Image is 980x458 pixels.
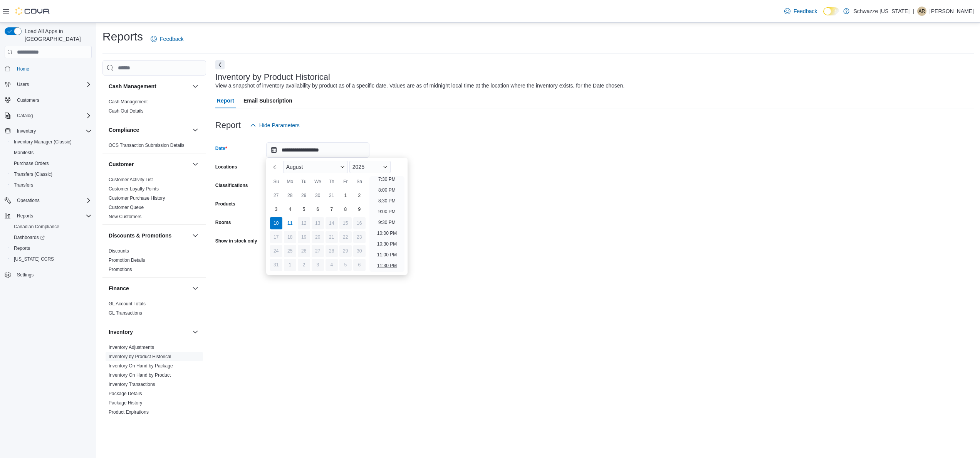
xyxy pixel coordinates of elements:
[109,310,142,316] span: GL Transactions
[11,137,75,146] a: Inventory Manager (Classic)
[312,203,324,216] div: day-6
[913,7,914,16] p: |
[353,203,366,216] div: day-9
[339,259,352,271] div: day-5
[17,81,29,88] span: Users
[102,97,206,119] div: Cash Management
[148,31,186,47] a: Feedback
[269,189,366,272] div: August, 2025
[794,7,817,15] span: Feedback
[14,270,92,280] span: Settings
[326,175,338,188] div: Th
[215,219,231,226] label: Rooms
[109,418,144,424] span: Purchase Orders
[853,7,910,16] p: Schwazze [US_STATE]
[339,217,352,229] div: day-15
[270,217,282,229] div: day-10
[109,83,156,90] h3: Cash Management
[11,148,92,157] span: Manifests
[312,259,324,271] div: day-3
[369,176,404,272] ul: Time
[14,211,92,221] span: Reports
[191,125,200,135] button: Compliance
[11,170,92,179] span: Transfers (Classic)
[22,27,92,43] span: Load All Apps in [GEOGRAPHIC_DATA]
[14,256,54,262] span: [US_STATE] CCRS
[215,60,225,69] button: Next
[2,94,95,106] button: Customers
[781,3,820,19] a: Feedback
[11,254,92,264] span: Washington CCRS
[11,148,37,157] a: Manifests
[191,327,200,337] button: Inventory
[312,231,324,243] div: day-20
[298,245,310,257] div: day-26
[14,160,49,167] span: Purchase Orders
[109,382,155,387] a: Inventory Transactions
[109,195,165,201] span: Customer Purchase History
[284,175,296,188] div: Mo
[215,201,235,207] label: Products
[11,159,52,168] a: Purchase Orders
[8,136,95,147] button: Inventory Manager (Classic)
[215,164,237,170] label: Locations
[11,222,92,231] span: Canadian Compliance
[14,150,34,156] span: Manifests
[109,419,144,424] a: Purchase Orders
[102,299,206,321] div: Finance
[353,231,366,243] div: day-23
[14,80,92,89] span: Users
[326,245,338,257] div: day-28
[102,141,206,153] div: Compliance
[339,189,352,202] div: day-1
[339,231,352,243] div: day-22
[191,160,200,169] button: Customer
[109,400,142,406] a: Package History
[14,245,30,251] span: Reports
[17,213,33,219] span: Reports
[17,97,39,103] span: Customers
[14,96,42,105] a: Customers
[11,244,33,253] a: Reports
[8,254,95,264] button: [US_STATE] CCRS
[217,93,234,108] span: Report
[2,210,95,221] button: Reports
[109,99,148,104] a: Cash Management
[109,126,189,134] button: Compliance
[160,35,183,43] span: Feedback
[326,231,338,243] div: day-21
[284,245,296,257] div: day-25
[8,221,95,232] button: Canadian Compliance
[109,301,146,307] span: GL Account Totals
[109,345,154,350] a: Inventory Adjustments
[109,258,145,263] a: Promotion Details
[312,217,324,229] div: day-13
[14,224,59,230] span: Canadian Compliance
[109,160,189,168] button: Customer
[215,182,248,189] label: Classifications
[919,7,925,16] span: AR
[374,261,400,270] li: 11:30 PM
[312,189,324,202] div: day-30
[191,284,200,293] button: Finance
[109,409,149,415] a: Product Expirations
[14,111,92,120] span: Catalog
[215,82,625,90] div: View a snapshot of inventory availability by product as of a specific date. Values are as of midn...
[2,63,95,74] button: Home
[109,409,149,415] span: Product Expirations
[191,231,200,240] button: Discounts & Promotions
[109,108,144,114] a: Cash Out Details
[109,195,165,201] a: Customer Purchase History
[11,137,92,146] span: Inventory Manager (Classic)
[109,99,148,105] span: Cash Management
[109,186,159,192] a: Customer Loyalty Points
[109,391,142,396] a: Package Details
[109,328,189,336] button: Inventory
[823,7,839,15] input: Dark Mode
[286,164,303,170] span: August
[375,175,399,184] li: 7:30 PM
[109,83,189,90] button: Cash Management
[247,118,303,133] button: Hide Parameters
[375,207,399,216] li: 9:00 PM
